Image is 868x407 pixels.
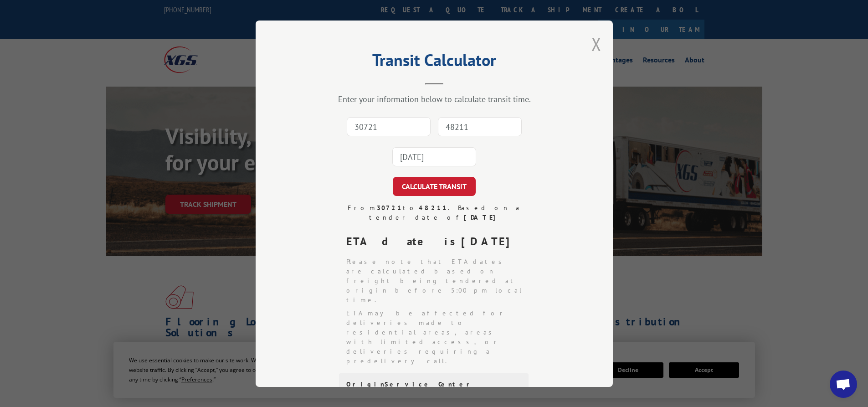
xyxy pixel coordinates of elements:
[339,203,529,222] div: From to . Based on a tender date of
[347,117,431,136] input: Origin Zip
[830,371,857,398] div: Open chat
[301,94,567,104] div: Enter your information below to calculate transit time.
[346,309,529,366] li: ETA may be affected for deliveries made to residential areas, areas with limited access, or deliv...
[392,147,476,166] input: Tender Date
[461,234,518,248] strong: [DATE]
[463,213,499,222] strong: [DATE]
[438,117,522,136] input: Dest. Zip
[301,54,567,71] h2: Transit Calculator
[393,177,476,196] button: CALCULATE TRANSIT
[591,32,601,56] button: Close modal
[346,381,521,388] div: Origin Service Center
[346,257,529,305] li: Please note that ETA dates are calculated based on freight being tendered at origin before 5:00 p...
[346,233,529,250] div: ETA date is
[419,204,448,212] strong: 48211
[377,204,403,212] strong: 30721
